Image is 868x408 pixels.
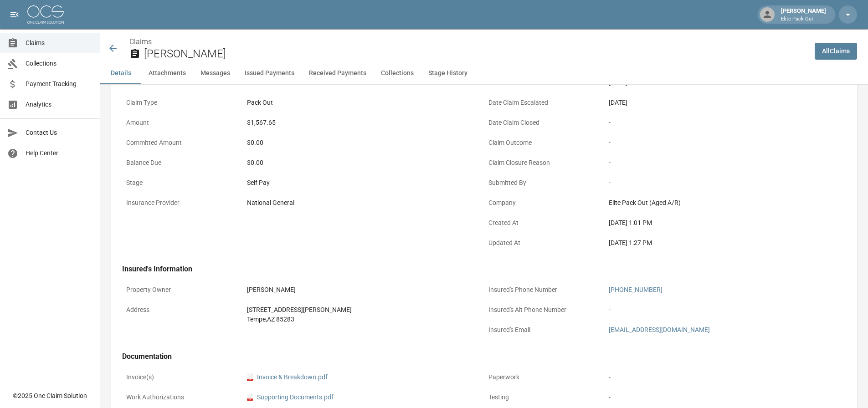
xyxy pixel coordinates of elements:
[609,393,842,402] div: -
[484,301,605,319] p: Insured's Alt Phone Number
[141,62,193,84] button: Attachments
[26,59,92,68] span: Collections
[247,158,480,168] div: $0.00
[247,393,334,402] a: pdfSupporting Documents.pdf
[247,285,480,295] div: [PERSON_NAME]
[484,94,605,112] p: Date Claim Escalated
[609,372,842,382] div: -
[122,352,846,361] h4: Documentation
[247,178,480,188] div: Self Pay
[247,98,480,107] div: Pack Out
[777,6,830,23] div: [PERSON_NAME]
[122,134,243,152] p: Committed Amount
[484,154,605,172] p: Claim Closure Reason
[193,62,237,84] button: Messages
[26,128,92,138] span: Contact Us
[302,62,374,84] button: Received Payments
[13,391,87,400] div: © 2025 One Claim Solution
[122,154,243,172] p: Balance Due
[129,36,807,47] nav: breadcrumb
[26,148,92,158] span: Help Center
[484,321,605,339] p: Insured's Email
[122,194,243,212] p: Insurance Provider
[122,114,243,132] p: Amount
[144,47,807,61] h2: [PERSON_NAME]
[484,174,605,192] p: Submitted By
[247,315,480,324] div: Tempe , AZ 85283
[122,174,243,192] p: Stage
[26,79,92,89] span: Payment Tracking
[122,301,243,319] p: Address
[247,372,328,382] a: pdfInvoice & Breakdown.pdf
[484,214,605,232] p: Created At
[247,118,480,127] div: $1,567.65
[609,178,842,188] div: -
[609,118,842,127] div: -
[122,265,846,274] h4: Insured's Information
[484,234,605,252] p: Updated At
[421,62,475,84] button: Stage History
[247,305,480,315] div: [STREET_ADDRESS][PERSON_NAME]
[237,62,302,84] button: Issued Payments
[609,98,842,107] div: [DATE]
[609,286,663,293] a: [PHONE_NUMBER]
[609,158,842,168] div: -
[484,281,605,299] p: Insured's Phone Number
[484,368,605,386] p: Paperwork
[100,62,141,84] button: Details
[122,94,243,112] p: Claim Type
[122,388,243,406] p: Work Authorizations
[815,43,857,60] a: AllClaims
[129,37,152,46] a: Claims
[374,62,421,84] button: Collections
[609,218,842,228] div: [DATE] 1:01 PM
[484,134,605,152] p: Claim Outcome
[609,326,710,333] a: [EMAIL_ADDRESS][DOMAIN_NAME]
[26,38,92,48] span: Claims
[609,198,842,208] div: Elite Pack Out (Aged A/R)
[5,5,24,24] button: open drawer
[484,114,605,132] p: Date Claim Closed
[609,305,842,315] div: -
[26,100,92,109] span: Analytics
[100,62,868,84] div: anchor tabs
[247,198,480,208] div: National General
[781,15,826,23] p: Elite Pack Out
[484,388,605,406] p: Testing
[122,368,243,386] p: Invoice(s)
[609,238,842,248] div: [DATE] 1:27 PM
[484,194,605,212] p: Company
[609,138,842,148] div: -
[27,5,64,24] img: ocs-logo-white-transparent.png
[247,138,480,148] div: $0.00
[122,281,243,299] p: Property Owner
